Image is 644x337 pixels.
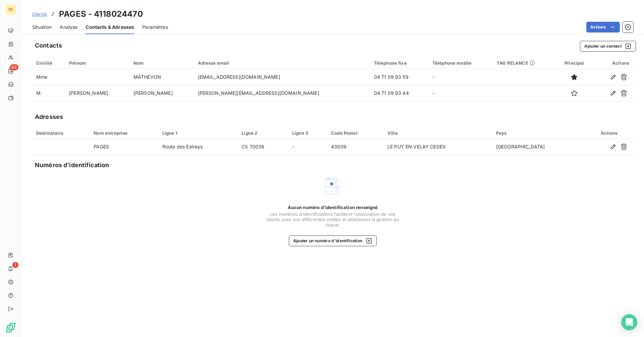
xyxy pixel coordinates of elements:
span: 83 [10,64,18,70]
td: M. [32,85,65,101]
div: Ligne 2 [241,130,284,136]
td: 04 71 09 93 59 [370,69,428,85]
button: Ajouter un contact [580,41,636,52]
span: Aucun numéro d’identification renseigné [288,205,378,210]
div: Ville [387,130,488,136]
img: Logo LeanPay [5,322,16,333]
td: [PERSON_NAME] [129,85,194,101]
div: Actions [589,130,629,136]
span: Situation [32,24,52,30]
button: Actions [586,22,620,32]
span: 1 [12,262,18,268]
td: - [288,139,327,155]
span: Clients [32,11,47,17]
td: [PERSON_NAME] [65,85,129,101]
td: [PERSON_NAME][EMAIL_ADDRESS][DOMAIN_NAME] [194,85,370,101]
div: Principal [559,60,589,66]
div: Nom [133,60,190,66]
div: Destinataire [36,130,86,136]
td: [EMAIL_ADDRESS][DOMAIN_NAME] [194,69,370,85]
td: 43009 [327,139,383,155]
h5: Adresses [35,112,63,122]
td: MATHEVON [129,69,194,85]
h5: Numéros d’identification [35,160,109,170]
td: Mme [32,69,65,85]
img: Empty state [322,175,343,197]
h3: PAGES - 4118024470 [59,8,143,20]
td: Route des Estreys [158,139,237,155]
td: - [428,85,493,101]
h5: Contacts [35,41,62,50]
div: Nom entreprise [94,130,154,136]
div: Actions [597,60,629,66]
td: [GEOGRAPHIC_DATA] [492,139,585,155]
div: TAG RELANCE [497,60,551,66]
div: Adresse email [198,60,366,66]
div: Civilité [36,60,61,66]
div: Code Postal [331,130,379,136]
span: Analyse [60,24,77,30]
div: SE [5,4,16,15]
div: Ligne 3 [292,130,323,136]
td: - [428,69,493,85]
div: Ligne 1 [162,130,233,136]
span: Paramètres [142,24,168,30]
div: Téléphone fixe [374,60,424,66]
td: LE PUY EN VELAY CEDEX [383,139,492,155]
span: Les numéros d'identifications facilitent l'association de vos clients avec vos différentes entité... [266,211,400,227]
button: Ajouter un numéro d’identification [289,235,377,246]
td: PAGES [90,139,158,155]
div: Pays [496,130,581,136]
span: Contacts & Adresses [86,24,134,30]
a: Clients [32,11,47,17]
td: 04 71 09 93 44 [370,85,428,101]
div: Prénom [69,60,125,66]
div: Téléphone mobile [432,60,489,66]
td: CS 70036 [237,139,288,155]
div: Open Intercom Messenger [621,314,637,330]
